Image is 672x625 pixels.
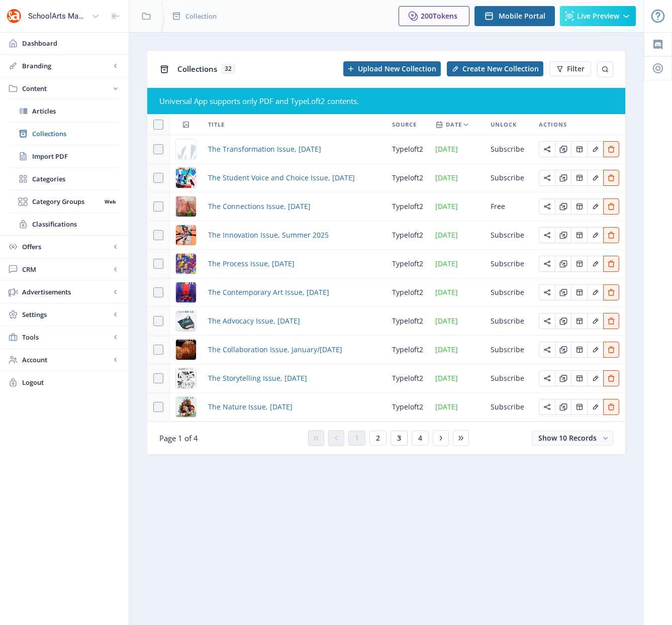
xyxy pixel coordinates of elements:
[587,401,603,411] a: Edit page
[386,192,429,221] td: typeloft2
[6,8,22,24] img: properties.app_icon.png
[208,401,293,413] a: The Nature Issue, [DATE]
[32,219,119,229] span: Classifications
[32,129,119,139] span: Collections
[555,258,571,268] a: Edit page
[386,250,429,278] td: typeloft2
[176,254,196,274] img: 8e2b6bbf-8dae-414b-a6f5-84a18bbcfe9b.png
[208,200,311,213] span: The Connections Issue, [DATE]
[532,431,613,446] button: Show 10 Records
[429,164,485,192] td: [DATE]
[185,11,217,21] span: Collection
[555,287,571,296] a: Edit page
[22,38,121,48] span: Dashboard
[555,172,571,182] a: Edit page
[577,12,619,20] span: Live Preview
[485,135,533,164] td: Subscribe
[603,230,619,239] a: Edit page
[208,258,295,270] span: The Process Issue, [DATE]
[429,364,485,393] td: [DATE]
[147,50,626,455] app-collection-view: Collections
[485,364,533,393] td: Subscribe
[10,100,119,122] a: Articles
[386,393,429,422] td: typeloft2
[587,230,603,239] a: Edit page
[208,119,225,131] span: Title
[386,336,429,364] td: typeloft2
[485,278,533,307] td: Subscribe
[32,106,119,116] span: Articles
[441,61,543,76] a: New page
[10,213,119,235] a: Classifications
[603,172,619,182] a: Edit page
[603,401,619,411] a: Edit page
[587,172,603,182] a: Edit page
[208,229,329,241] a: The Innovation Issue, Summer 2025
[386,164,429,192] td: typeloft2
[358,65,436,73] span: Upload New Collection
[539,401,555,411] a: Edit page
[485,393,533,422] td: Subscribe
[539,258,555,268] a: Edit page
[22,355,111,365] span: Account
[429,221,485,250] td: [DATE]
[22,242,111,252] span: Offers
[587,344,603,354] a: Edit page
[571,258,587,268] a: Edit page
[587,287,603,296] a: Edit page
[539,172,555,182] a: Edit page
[418,434,422,442] span: 4
[539,230,555,239] a: Edit page
[571,230,587,239] a: Edit page
[208,315,300,327] span: The Advocacy Issue, [DATE]
[208,286,329,298] a: The Contemporary Art Issue, [DATE]
[429,135,485,164] td: [DATE]
[555,401,571,411] a: Edit page
[539,344,555,354] a: Edit page
[555,316,571,325] a: Edit page
[491,119,517,131] span: Unlock
[208,172,355,184] a: The Student Voice and Choice Issue, [DATE]
[539,287,555,296] a: Edit page
[571,144,587,153] a: Edit page
[22,309,111,320] span: Settings
[555,373,571,382] a: Edit page
[10,123,119,145] a: Collections
[208,372,307,384] a: The Storytelling Issue, [DATE]
[386,364,429,393] td: typeloft2
[571,401,587,411] a: Edit page
[208,143,321,155] a: The Transformation Issue, [DATE]
[539,144,555,153] a: Edit page
[176,196,196,217] img: 55fb169a-a401-4288-9d6a-d30892a159fa.png
[397,434,401,442] span: 3
[446,119,462,131] span: Date
[587,258,603,268] a: Edit page
[433,11,457,21] span: Tokens
[348,431,365,446] button: 1
[28,5,87,27] div: SchoolArts Magazine
[208,344,342,356] span: The Collaboration Issue, January/[DATE]
[10,168,119,190] a: Categories
[386,307,429,336] td: typeloft2
[560,6,636,26] button: Live Preview
[539,373,555,382] a: Edit page
[32,174,119,184] span: Categories
[555,201,571,211] a: Edit page
[22,61,111,71] span: Branding
[429,250,485,278] td: [DATE]
[539,119,567,131] span: Actions
[539,316,555,325] a: Edit page
[392,119,417,131] span: Source
[485,192,533,221] td: Free
[555,144,571,153] a: Edit page
[571,287,587,296] a: Edit page
[499,12,545,20] span: Mobile Portal
[10,190,119,213] a: Category GroupsWeb
[176,311,196,331] img: a4271694-0c87-4a09-9142-d883a85e28a1.png
[555,230,571,239] a: Edit page
[603,258,619,268] a: Edit page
